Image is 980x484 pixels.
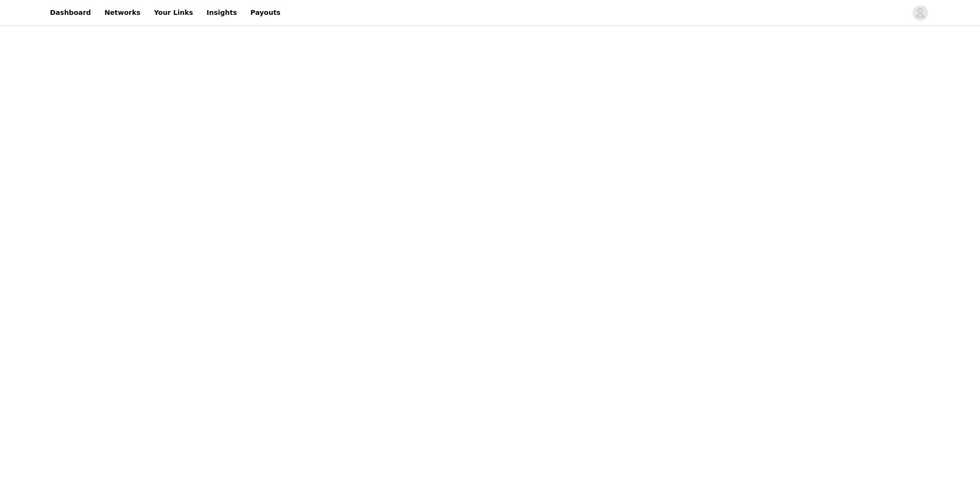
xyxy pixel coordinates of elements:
[245,2,286,24] a: Payouts
[44,2,97,24] a: Dashboard
[916,5,925,21] div: avatar
[98,2,146,24] a: Networks
[148,2,199,24] a: Your Links
[201,2,243,24] a: Insights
